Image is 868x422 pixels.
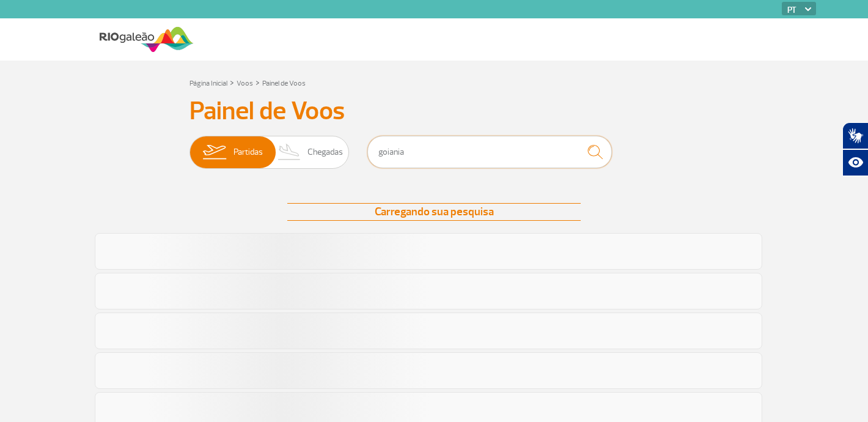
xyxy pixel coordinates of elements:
button: Abrir tradutor de língua de sinais. [842,122,868,149]
img: slider-embarque [195,136,234,168]
a: Voos [237,79,253,88]
img: slider-desembarque [271,136,307,168]
div: Plugin de acessibilidade da Hand Talk. [842,122,868,176]
a: Página Inicial [189,79,227,88]
button: Abrir recursos assistivos. [842,149,868,176]
a: Painel de Voos [262,79,306,88]
h3: Painel de Voos [189,96,679,127]
div: Carregando sua pesquisa [287,203,581,221]
span: Chegadas [307,136,343,168]
a: > [256,75,260,89]
a: > [230,75,234,89]
span: Partidas [234,136,263,168]
input: Voo, cidade ou cia aérea [367,136,612,168]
